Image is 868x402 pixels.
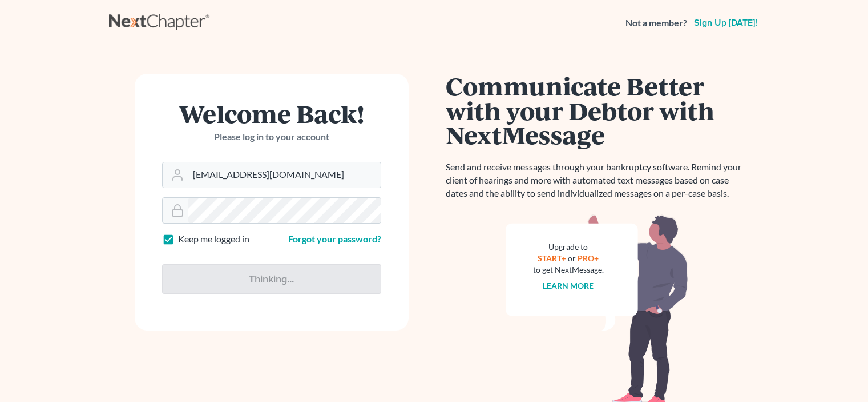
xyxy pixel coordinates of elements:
div: Upgrade to [533,241,604,253]
p: Please log in to your account [162,130,381,144]
a: Learn more [543,281,594,290]
input: Thinking... [162,264,381,294]
input: Email Address [188,162,381,188]
span: or [568,253,576,263]
a: Sign up [DATE]! [692,18,760,27]
a: Forgot your password? [288,233,381,244]
div: to get NextMessage. [533,264,604,276]
strong: Not a member? [625,17,687,30]
a: PRO+ [578,253,599,263]
h1: Welcome Back! [162,101,381,126]
h1: Communicate Better with your Debtor with NextMessage [446,74,748,147]
label: Keep me logged in [178,233,249,246]
p: Send and receive messages through your bankruptcy software. Remind your client of hearings and mo... [446,161,748,200]
a: START+ [538,253,566,263]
